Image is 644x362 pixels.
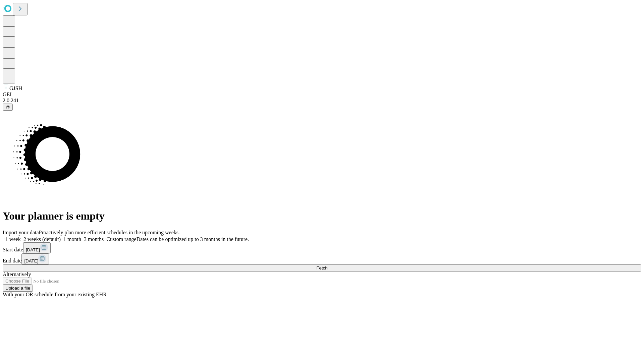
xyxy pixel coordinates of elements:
span: GJSH [9,85,22,91]
span: @ [5,105,10,110]
span: 1 month [63,236,81,242]
span: 3 months [84,236,104,242]
button: [DATE] [23,242,51,253]
h1: Your planner is empty [3,210,641,222]
span: Fetch [316,265,327,270]
span: Custom range [106,236,136,242]
button: Fetch [3,264,641,271]
span: 2 weeks (default) [23,236,61,242]
span: [DATE] [26,247,40,252]
span: 1 week [5,236,21,242]
button: @ [3,104,13,111]
span: Alternatively [3,271,31,277]
div: End date [3,253,641,264]
span: [DATE] [24,258,38,263]
span: Import your data [3,230,39,235]
button: [DATE] [21,253,49,264]
span: Dates can be optimized up to 3 months in the future. [137,236,249,242]
div: Start date [3,242,641,253]
span: Proactively plan more efficient schedules in the upcoming weeks. [39,230,180,235]
button: Upload a file [3,285,33,292]
span: With your OR schedule from your existing EHR [3,292,107,297]
div: 2.0.241 [3,98,641,104]
div: GEI [3,92,641,98]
